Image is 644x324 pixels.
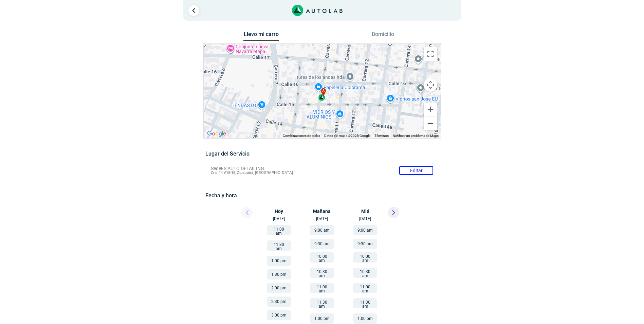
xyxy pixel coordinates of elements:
[353,239,377,249] button: 9:30 am
[424,116,437,130] button: Reducir
[310,283,334,293] button: 11:00 am
[310,313,334,324] button: 1:00 pm
[188,5,199,16] a: Ir al paso anterior
[205,129,228,138] img: Google
[310,252,334,263] button: 10:00 am
[353,225,377,235] button: 9:00 am
[322,88,325,94] span: a
[205,150,439,157] h5: Lugar del Servicio
[365,31,401,41] button: Domicilio
[267,256,291,266] button: 1:00 pm
[353,313,377,324] button: 1:00 pm
[324,134,370,138] span: Datos del mapa ©2025 Google
[267,240,291,251] button: 11:30 am
[267,283,291,293] button: 2:00 pm
[424,78,437,92] button: Controles de visualización del mapa
[243,31,279,41] button: Llevo mi carro
[353,252,377,263] button: 10:00 am
[310,298,334,308] button: 11:30 am
[205,192,439,199] h5: Fecha y hora
[374,134,389,138] a: Términos (se abre en una nueva pestaña)
[393,134,439,138] a: Notificar un problema de Maps
[353,298,377,308] button: 11:30 am
[205,129,228,138] a: Abre esta zona en Google Maps (se abre en una nueva ventana)
[310,239,334,249] button: 9:30 am
[424,103,437,116] button: Ampliar
[353,283,377,293] button: 11:00 am
[310,225,334,235] button: 9:00 am
[424,47,437,61] button: Cambiar a la vista en pantalla completa
[267,225,291,235] button: 11:00 am
[310,268,334,278] button: 10:30 am
[292,7,343,13] a: Link al sitio de autolab
[283,133,320,138] button: Combinaciones de teclas
[267,310,291,320] button: 3:00 pm
[267,296,291,307] button: 2:30 pm
[353,268,377,278] button: 10:30 am
[267,269,291,280] button: 1:30 pm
